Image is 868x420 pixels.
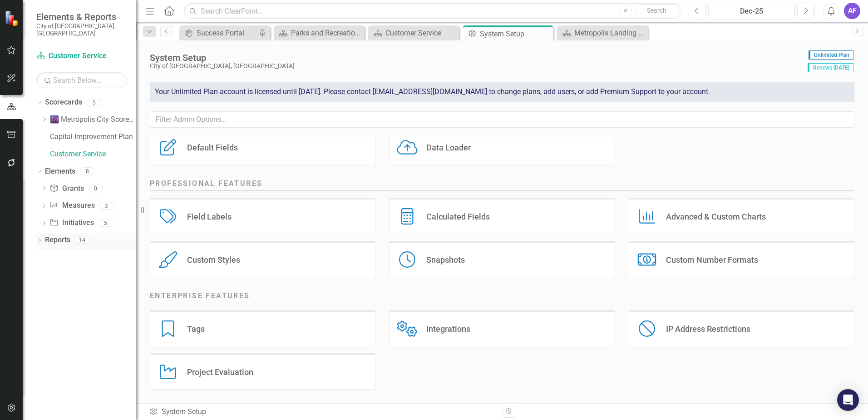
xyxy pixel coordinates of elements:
[87,99,101,106] div: 5
[708,3,795,19] button: Dec-25
[634,5,680,17] button: Search
[36,11,127,22] span: Elements & Reports
[276,27,362,39] a: Parks and Recreation Dashboard
[36,72,127,88] input: Search Below...
[426,324,470,334] div: Integrations
[182,27,256,39] a: Success Portal
[50,115,136,125] a: 🌆 Metropolis City Scorecard
[426,255,465,265] div: Snapshots
[50,132,136,142] a: Capital Improvement Plan
[647,7,666,14] span: Search
[187,255,240,265] div: Custom Styles
[49,184,84,194] a: Grants
[666,211,766,222] div: Advanced & Custom Charts
[45,97,82,108] a: Scorecards
[45,166,75,177] a: Elements
[50,149,136,160] a: Customer Service
[426,142,471,153] div: Data Loader
[99,202,114,210] div: 3
[480,28,551,40] div: System Setup
[197,27,256,39] div: Success Portal
[666,255,758,265] div: Custom Number Formats
[150,291,854,303] h2: Enterprise Features
[844,3,860,19] button: AF
[150,63,803,70] div: City of [GEOGRAPHIC_DATA], [GEOGRAPHIC_DATA]
[187,211,232,222] div: Field Labels
[370,27,457,39] a: Customer Service
[45,235,70,245] a: Reports
[150,111,854,128] input: Filter Admin Options...
[49,218,94,228] a: Initiatives
[837,389,859,411] div: Open Intercom Messenger
[80,167,94,175] div: 8
[49,200,94,211] a: Measures
[187,142,238,153] div: Default Fields
[184,3,682,19] input: Search ClearPoint...
[149,407,495,417] div: System Setup
[75,236,89,244] div: 14
[36,51,127,61] a: Customer Service
[385,27,457,39] div: Customer Service
[89,185,103,192] div: 0
[809,50,853,60] span: Unlimited Plan
[711,6,792,17] div: Dec-25
[187,324,205,334] div: Tags
[99,219,113,227] div: 5
[36,22,127,37] small: City of [GEOGRAPHIC_DATA], [GEOGRAPHIC_DATA]
[5,10,20,26] img: ClearPoint Strategy
[574,27,646,39] div: Metropolis Landing Page
[426,211,490,222] div: Calculated Fields
[808,63,853,72] span: Renews [DATE]
[150,53,803,63] div: System Setup
[150,179,854,191] h2: Professional Features
[187,367,253,377] div: Project Evaluation
[559,27,646,39] a: Metropolis Landing Page
[150,82,854,102] div: Your Unlimited Plan account is licensed until [DATE]. Please contact [EMAIL_ADDRESS][DOMAIN_NAME]...
[666,324,750,334] div: IP Address Restrictions
[291,27,362,39] div: Parks and Recreation Dashboard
